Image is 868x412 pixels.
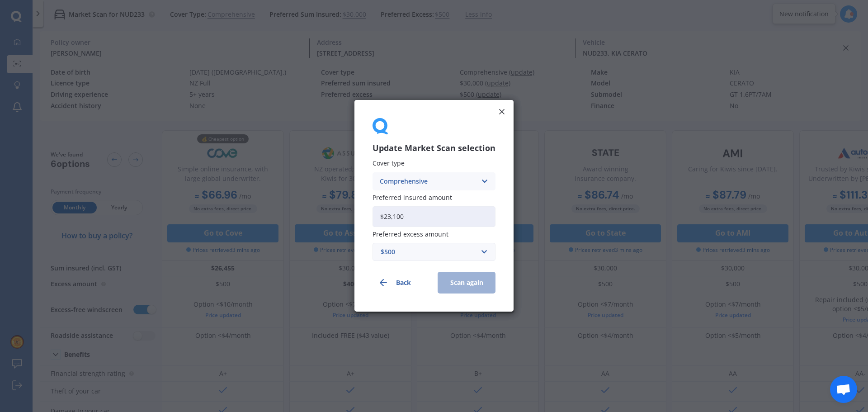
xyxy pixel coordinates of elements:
[380,176,476,186] div: Comprehensive
[373,206,495,227] input: Enter amount
[373,193,452,202] span: Preferred insured amount
[438,272,495,294] button: Scan again
[373,159,405,168] span: Cover type
[381,247,476,257] div: $500
[373,143,495,154] h3: Update Market Scan selection
[373,272,430,294] button: Back
[373,230,448,239] span: Preferred excess amount
[830,376,857,403] div: Open chat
